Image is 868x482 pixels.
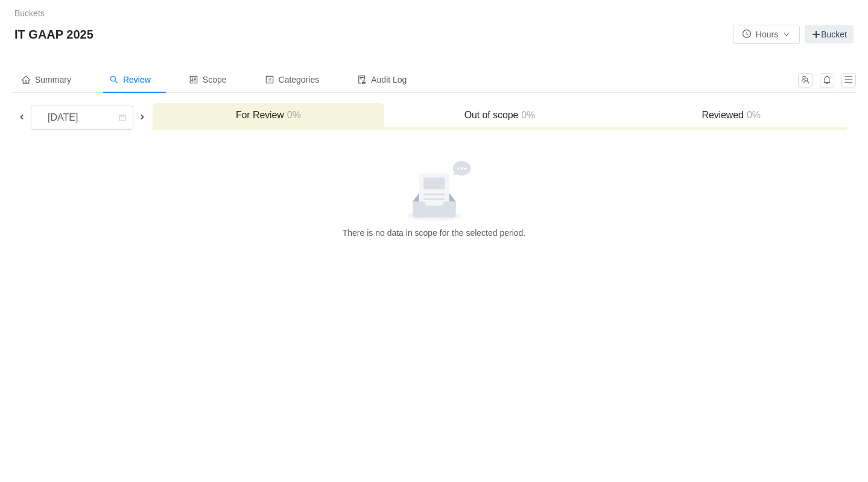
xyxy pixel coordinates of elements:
[621,109,841,121] h3: Reviewed
[798,73,813,87] button: icon: team
[189,75,227,84] span: Scope
[358,75,407,84] span: Audit Log
[265,75,320,84] span: Categories
[189,75,198,84] i: icon: control
[22,75,30,84] i: icon: home
[159,109,378,121] h3: For Review
[390,109,610,121] h3: Out of scope
[265,75,274,84] i: icon: profile
[805,25,854,43] a: Bucket
[358,75,366,84] i: icon: audit
[22,75,71,84] span: Summary
[820,73,834,87] button: icon: bell
[14,8,45,18] a: Buckets
[841,73,856,87] button: icon: menu
[119,114,126,122] i: icon: calendar
[744,110,761,120] span: 0%
[518,110,535,120] span: 0%
[733,25,800,44] button: icon: clock-circleHoursicon: down
[14,25,101,44] span: IT GAAP 2025
[110,75,151,84] span: Review
[284,110,301,120] span: 0%
[110,75,118,84] i: icon: search
[38,106,90,129] div: [DATE]
[343,228,526,238] span: There is no data in scope for the selected period.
